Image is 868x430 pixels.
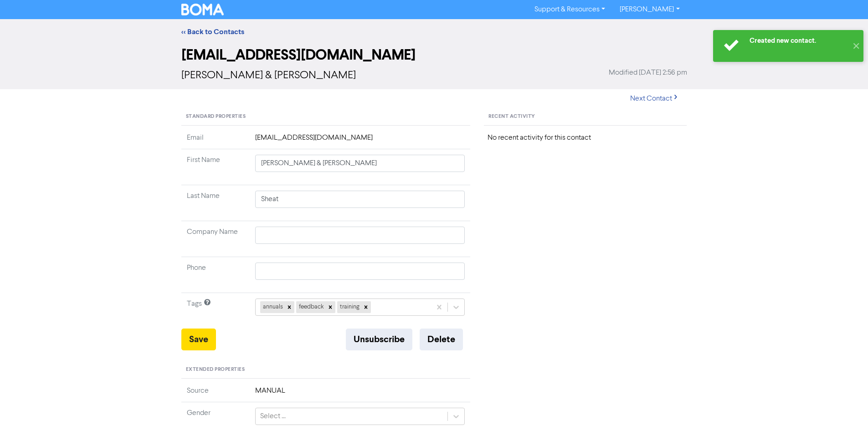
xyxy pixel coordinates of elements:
[181,108,471,126] div: Standard Properties
[260,301,284,313] div: annuals
[181,185,250,221] td: Last Name
[750,36,847,46] div: Created new contact.
[754,332,868,430] iframe: Chat Widget
[250,132,471,149] td: [EMAIL_ADDRESS][DOMAIN_NAME]
[527,2,612,17] a: Support & Resources
[420,329,463,350] button: Delete
[488,132,683,143] div: No recent activity for this contact
[337,301,361,313] div: training
[250,385,471,402] td: MANUAL
[609,67,687,78] span: Modified [DATE] 2:56 pm
[181,293,250,329] td: Tags
[181,385,250,402] td: Source
[181,149,250,185] td: First Name
[181,257,250,293] td: Phone
[181,132,250,149] td: Email
[181,27,244,36] a: << Back to Contacts
[296,301,325,313] div: feedback
[612,2,687,17] a: [PERSON_NAME]
[346,329,412,350] button: Unsubscribe
[181,4,224,15] img: BOMA Logo
[181,46,687,64] h2: [EMAIL_ADDRESS][DOMAIN_NAME]
[181,70,356,81] span: [PERSON_NAME] & [PERSON_NAME]
[484,108,687,126] div: Recent Activity
[622,89,687,108] button: Next Contact
[260,411,286,422] div: Select ...
[181,329,216,350] button: Save
[181,361,471,379] div: Extended Properties
[181,221,250,257] td: Company Name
